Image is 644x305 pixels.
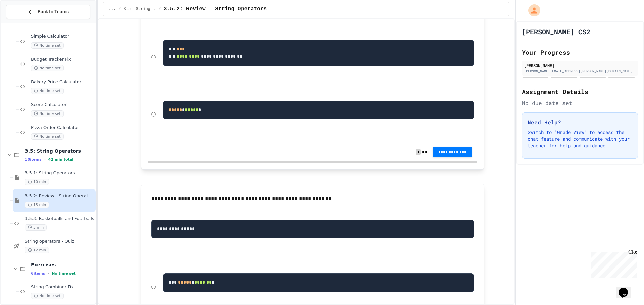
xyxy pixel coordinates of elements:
[521,3,542,18] div: My Account
[31,88,64,94] span: No time set
[44,157,46,162] span: •
[48,271,49,276] span: •
[52,271,76,276] span: No time set
[31,262,94,268] span: Exercises
[31,110,64,117] span: No time set
[31,79,94,85] span: Bakery Price Calculator
[6,5,90,19] button: Back to Teams
[31,102,94,108] span: Score Calculator
[31,34,94,40] span: Simple Calculator
[3,3,46,43] div: Chat with us now!Close
[588,249,637,278] iframe: chat widget
[159,6,161,12] span: /
[25,216,94,222] span: 3.5.3: Basketballs and Footballs
[48,157,73,162] span: 42 min total
[522,48,638,57] h2: Your Progress
[524,69,636,74] div: [PERSON_NAME][EMAIL_ADDRESS][PERSON_NAME][DOMAIN_NAME]
[25,148,94,154] span: 3.5: String Operators
[31,57,94,62] span: Budget Tracker Fix
[31,65,64,71] span: No time set
[522,87,638,96] h2: Assignment Details
[524,62,636,68] div: [PERSON_NAME]
[31,42,64,49] span: No time set
[25,157,42,162] span: 10 items
[25,247,49,253] span: 12 min
[25,202,49,208] span: 15 min
[31,284,94,290] span: String Combiner Fix
[25,193,94,199] span: 3.5.2: Review - String Operators
[25,224,47,231] span: 5 min
[522,27,590,36] h1: [PERSON_NAME] CS2
[528,129,632,149] p: Switch to "Grade View" to access the chat feature and communicate with your teacher for help and ...
[616,278,637,298] iframe: chat widget
[25,170,94,176] span: 3.5.1: String Operators
[528,118,632,126] h3: Need Help?
[31,133,64,140] span: No time set
[31,293,64,299] span: No time set
[109,6,116,12] span: ...
[25,239,94,244] span: String operators - Quiz
[118,6,121,12] span: /
[522,99,638,107] div: No due date set
[124,6,156,12] span: 3.5: String Operators
[25,179,49,185] span: 10 min
[164,5,267,13] span: 3.5.2: Review - String Operators
[31,271,45,276] span: 6 items
[31,125,94,131] span: Pizza Order Calculator
[38,8,69,15] span: Back to Teams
